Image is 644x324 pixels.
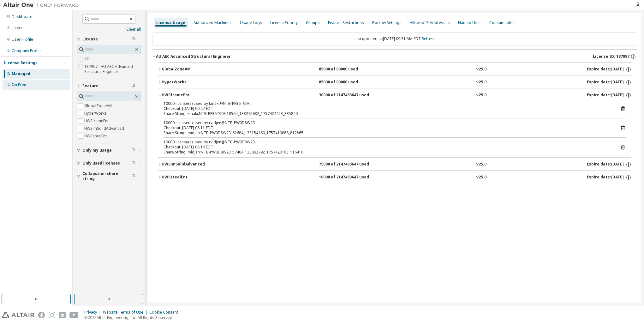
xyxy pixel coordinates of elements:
[131,37,135,42] span: Clear filter
[156,54,231,59] div: AU AEC Advanced Structural Engineer
[158,158,631,171] button: HWSimSolidAdvanced75000 of 2147483647 usedv25.0Expire date:[DATE]
[82,161,120,166] span: Only used licenses
[476,67,486,72] div: v25.0
[587,67,631,72] div: Expire date: [DATE]
[84,315,182,320] p: © 2025 Altair Engineering, Inc. All Rights Reserved.
[328,20,364,25] div: Feature Restrictions
[162,162,218,167] div: HWSimSolidAdvanced
[587,175,631,180] div: Expire date: [DATE]
[149,310,182,315] div: Cookie Consent
[319,93,376,98] div: 30000 of 2147483647 used
[164,120,611,125] div: 10000 license(s) used by rvidjen@NTB-PW0D8W2D
[156,20,185,25] div: License Usage
[164,145,611,150] div: Checkout: [DATE] 08:16 EDT
[319,80,376,85] div: 85000 of 90000 used
[82,148,112,153] span: Only my usage
[12,37,33,42] div: User Profile
[84,110,108,117] label: HyperWorks
[131,161,135,166] span: Clear filter
[84,63,141,75] label: 137997 - AU AEC Advanced Structural Engineer
[476,93,486,98] div: v25.0
[158,75,631,89] button: HyperWorks85000 of 90000 usedv25.0Expire date:[DATE]
[77,169,141,183] button: Collapse on share string
[476,80,486,85] div: v25.0
[2,312,34,318] img: altair_logo.svg
[410,20,450,25] div: Allowed IP Addresses
[12,82,27,87] div: On Prem
[3,2,82,8] img: Altair One
[164,140,611,145] div: 10000 license(s) used by rvidjen@NTB-PW0D8W2D
[84,125,125,132] label: HWSimSolidAdvanced
[131,174,135,179] span: Clear filter
[152,32,637,45] div: Last updated at: [DATE] 09:31 AM EDT
[162,175,218,180] div: HWSsteelEnt
[194,20,232,25] div: Authorized Machines
[82,171,131,181] span: Collapse on share string
[164,106,611,111] div: Checkout: [DATE] 09:27 EDT
[59,312,66,318] img: linkedin.svg
[84,117,110,125] label: HWSframeEnt
[587,162,631,167] div: Expire date: [DATE]
[372,20,402,25] div: Borrow Settings
[164,125,611,130] div: Checkout: [DATE] 08:11 EDT
[12,26,23,31] div: Users
[12,14,33,19] div: Dashboard
[319,162,376,167] div: 75000 of 2147483647 used
[476,162,486,167] div: v25.0
[593,54,629,59] span: License ID: 137997
[164,130,611,135] div: Share String: rvidjen:NTB-PW0D8W2D:62684_133154160_1757419888_812865
[319,175,376,180] div: 10000 of 2147483647 used
[49,312,55,318] img: instagram.svg
[84,55,90,63] label: All
[458,20,481,25] div: Named User
[162,80,218,85] div: HyperWorks
[82,83,98,88] span: Feature
[162,93,218,98] div: HWSframeEnt
[164,150,611,155] div: Share String: rvidjen:NTB-PW0D8W2D:57404_133092792_1757420163_116416
[158,63,631,76] button: GlobalZoneAM85000 of 90000 usedv25.0Expire date:[DATE]
[84,102,113,110] label: GlobalZoneAM
[82,37,98,42] span: License
[270,20,298,25] div: License Priority
[38,312,45,318] img: facebook.svg
[422,36,436,41] a: Refresh
[131,83,135,88] span: Clear filter
[240,20,262,25] div: Usage Logs
[77,156,141,170] button: Only used licenses
[69,312,79,318] img: youtube.svg
[162,67,218,72] div: GlobalZoneAM
[306,20,320,25] div: Groups
[476,175,486,180] div: v25.0
[4,60,38,65] div: License Settings
[12,71,30,76] div: Managed
[84,132,108,140] label: HWSsteelEnt
[77,27,141,32] a: Clear all
[131,148,135,153] span: Clear filter
[489,20,515,25] div: Consumables
[158,88,631,102] button: HWSframeEnt30000 of 2147483647 usedv25.0Expire date:[DATE]
[152,50,637,63] button: AU AEC Advanced Structural EngineerLicense ID: 137997
[319,67,376,72] div: 85000 of 90000 used
[158,171,631,184] button: HWSsteelEnt10000 of 2147483647 usedv25.0Expire date:[DATE]
[587,80,631,85] div: Expire date: [DATE]
[587,93,631,98] div: Expire date: [DATE]
[77,79,141,93] button: Feature
[164,101,611,106] div: 10000 license(s) used by kmaki@NTB-PF36T99R
[164,111,611,116] div: Share String: kmaki:NTB-PF36T99R:18564_133275632_1757424453_335840
[12,48,42,53] div: Company Profile
[77,143,141,157] button: Only my usage
[103,310,149,315] div: Website Terms of Use
[77,32,141,46] button: License
[84,310,103,315] div: Privacy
